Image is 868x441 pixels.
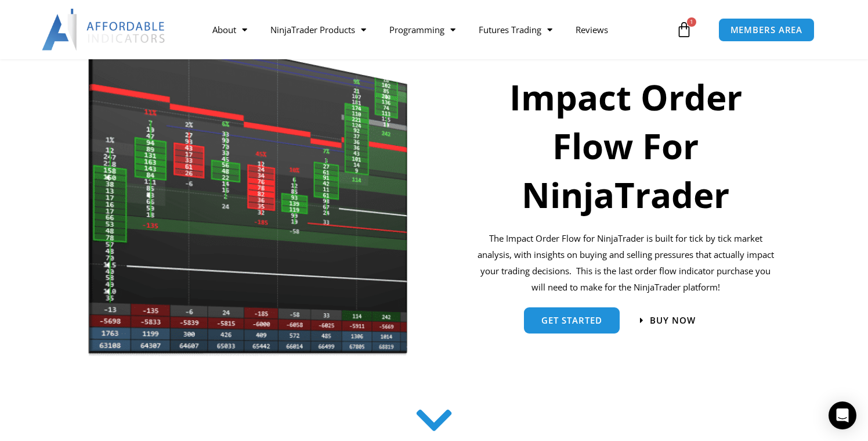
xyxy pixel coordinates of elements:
img: Orderflow | Affordable Indicators – NinjaTrader [88,15,410,359]
span: MEMBERS AREA [730,26,803,34]
span: get started [541,316,602,325]
div: Open Intercom Messenger [829,401,856,429]
nav: Menu [201,16,673,43]
a: About [201,16,259,43]
a: Buy now [640,316,696,325]
a: Futures Trading [467,16,564,43]
h1: Impact Order Flow For NinjaTrader [475,73,776,219]
a: MEMBERS AREA [718,18,815,42]
a: 1 [659,13,710,46]
a: NinjaTrader Products [259,16,378,43]
a: Programming [378,16,467,43]
span: 1 [687,17,696,27]
p: The Impact Order Flow for NinjaTrader is built for tick by tick market analysis, with insights on... [475,231,776,295]
img: LogoAI | Affordable Indicators – NinjaTrader [42,9,167,51]
span: Buy now [650,316,696,325]
a: Reviews [564,16,620,43]
a: get started [524,307,620,334]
